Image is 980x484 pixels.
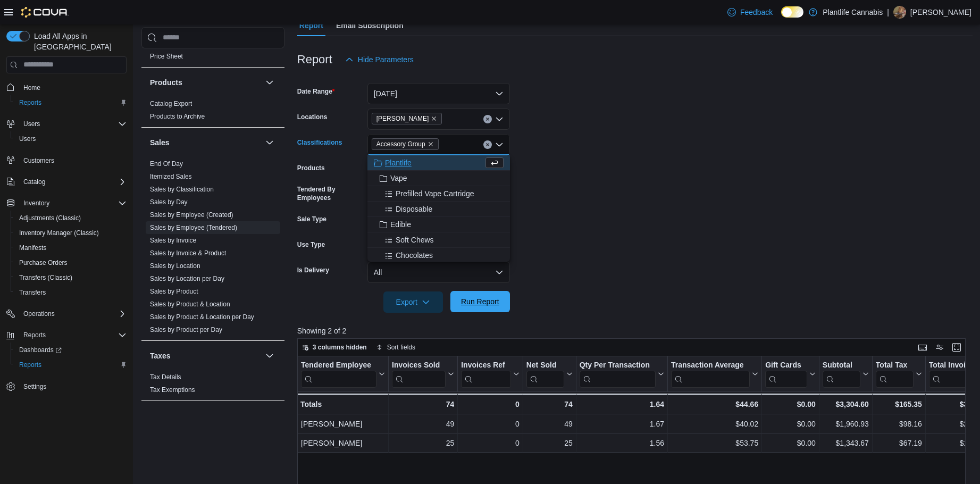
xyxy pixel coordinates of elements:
label: Is Delivery [297,266,329,274]
button: Settings [2,379,131,394]
a: Inventory Manager (Classic) [15,227,103,239]
button: Adjustments (Classic) [11,211,131,226]
a: Dashboards [15,344,66,356]
span: Reports [19,361,41,369]
button: Inventory Manager (Classic) [11,226,131,240]
label: Products [297,164,325,172]
a: Home [19,81,45,94]
div: Subtotal [823,360,860,387]
a: Tax Exemptions [150,386,195,393]
button: Export [383,291,443,313]
button: Customers [2,153,131,168]
a: Itemized Sales [150,172,192,180]
div: Subtotal [823,360,860,370]
button: Transaction Average [671,360,758,387]
label: Sale Type [297,215,326,223]
div: $44.66 [671,398,758,411]
span: Dashboards [19,346,62,354]
div: $1,960.93 [823,418,869,430]
span: Adjustments (Classic) [15,212,127,224]
span: Purchase Orders [15,256,127,269]
button: Remove Accessory Group from selection in this group [428,141,434,147]
button: Products [263,76,276,88]
span: Export [390,291,437,313]
p: [PERSON_NAME] [910,6,971,19]
span: Feedback [740,7,773,18]
button: Remove Wainwright from selection in this group [431,115,437,122]
div: Invoices Sold [392,360,446,387]
span: Inventory Manager (Classic) [15,227,127,239]
span: Users [15,132,127,145]
h3: Products [150,77,182,87]
span: Tax Details [150,372,181,381]
a: Sales by Invoice [150,236,196,244]
button: Inventory [2,196,131,211]
div: $98.16 [876,418,922,430]
span: Soft Chews [396,235,434,245]
div: Invoices Sold [392,360,446,370]
img: Cova [21,7,69,18]
span: End Of Day [150,159,183,168]
span: Catalog Export [150,99,192,107]
button: Products [150,77,261,87]
h3: Sales [150,137,170,147]
span: Sales by Product & Location per Day [150,312,254,321]
button: Clear input [483,140,492,149]
div: Mary Babiuk [893,6,906,19]
a: Sales by Classification [150,185,214,193]
span: Disposable [396,204,432,214]
span: Customers [19,154,127,167]
div: $0.00 [765,398,816,411]
button: Invoices Ref [461,360,519,387]
p: | [887,6,889,19]
a: Sales by Location per Day [150,274,224,282]
span: Sales by Employee (Created) [150,210,233,219]
label: Classifications [297,138,342,147]
button: Users [19,118,44,130]
button: Taxes [150,350,261,361]
a: Sales by Invoice & Product [150,249,226,256]
span: Vape [390,173,407,183]
a: End Of Day [150,160,183,167]
a: Transfers (Classic) [15,271,77,284]
button: Operations [2,306,131,321]
span: Settings [23,382,46,391]
span: Tax Exemptions [150,385,195,394]
span: Transfers [15,286,127,299]
a: Transfers [15,286,50,299]
div: 1.64 [579,398,664,411]
div: 0 [461,437,519,449]
div: $1,343.67 [823,437,869,449]
div: Gift Card Sales [765,360,807,387]
a: Price Sheet [150,52,183,60]
button: Invoices Sold [392,360,454,387]
span: Home [19,81,127,94]
a: Sales by Employee (Created) [150,211,233,218]
span: Sales by Invoice & Product [150,248,226,257]
h3: Report [297,53,332,66]
div: 0 [461,418,519,430]
div: 74 [526,398,572,411]
button: [DATE] [367,83,510,104]
span: Wainwright [372,113,442,124]
label: Date Range [297,87,335,96]
p: Showing 2 of 2 [297,326,973,336]
span: Users [23,120,40,128]
a: Users [15,132,40,145]
span: Inventory [19,197,127,210]
span: Settings [19,380,127,393]
label: Use Type [297,240,325,249]
button: Reports [2,328,131,343]
button: All [367,262,510,283]
span: Transfers [19,288,46,297]
div: 1.56 [580,437,664,449]
span: Itemized Sales [150,172,192,180]
span: Reports [15,358,127,371]
div: Qty Per Transaction [579,360,655,370]
button: Clear input [483,115,492,123]
span: Reports [15,96,127,109]
div: Invoices Ref [461,360,510,387]
div: 1.67 [580,418,664,430]
div: Transaction Average [671,360,750,387]
button: Tendered Employee [301,360,385,387]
